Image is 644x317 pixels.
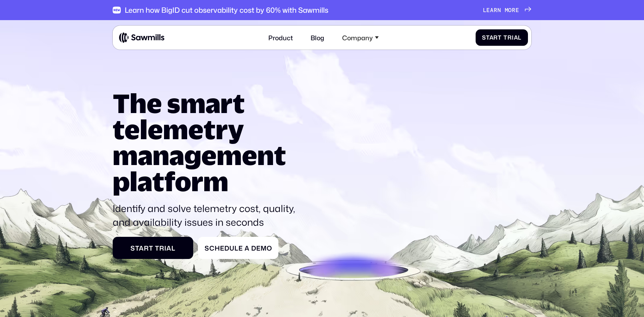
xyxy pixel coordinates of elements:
[119,244,187,252] div: Start Trial
[113,90,300,195] h1: The smart telemetry management platform
[483,7,531,13] a: Learn more
[342,34,373,41] div: Company
[476,29,528,46] a: Start Trial
[482,34,522,41] div: Start Trial
[264,29,298,46] a: Product
[113,202,300,229] p: Identify and solve telemetry cost, quality, and availability issues in seconds
[113,237,193,259] a: Start Trial
[205,244,272,252] div: Schedule a Demo
[483,7,519,13] div: Learn more
[125,6,328,14] div: Learn how BigID cut observability cost by 60% with Sawmills
[198,237,278,259] a: Schedule a Demo
[306,29,329,46] a: Blog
